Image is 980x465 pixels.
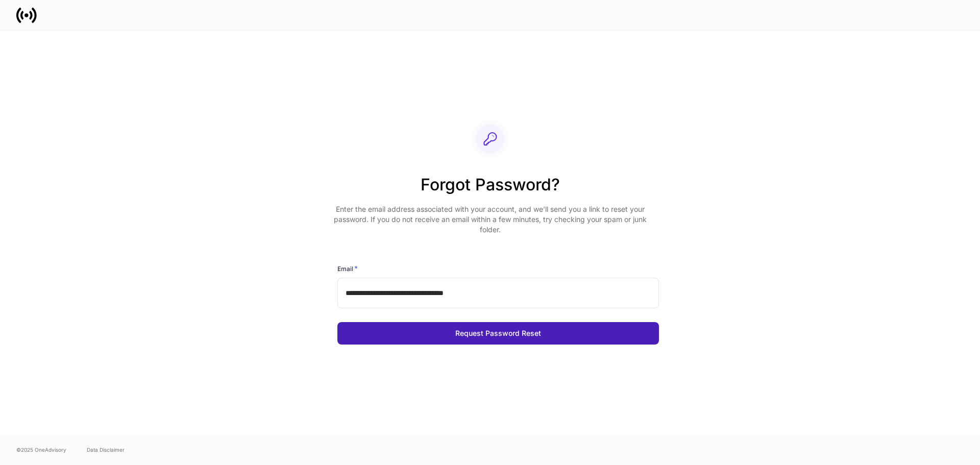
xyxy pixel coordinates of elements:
[329,174,651,204] h2: Forgot Password?
[337,263,358,274] h6: Email
[337,322,659,345] button: Request Password Reset
[16,446,66,454] span: © 2025 OneAdvisory
[455,328,541,338] div: Request Password Reset
[87,446,125,454] a: Data Disclaimer
[329,204,651,235] p: Enter the email address associated with your account, and we’ll send you a link to reset your pas...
